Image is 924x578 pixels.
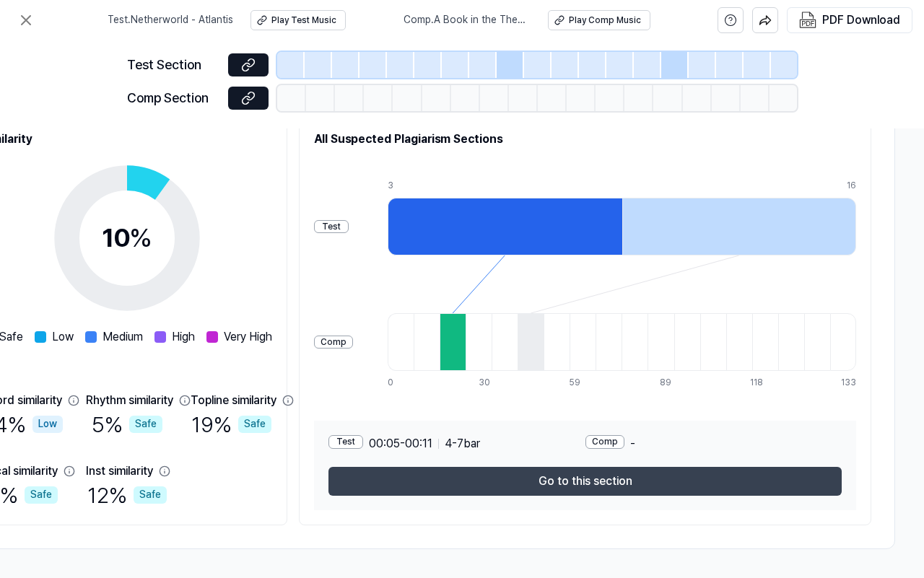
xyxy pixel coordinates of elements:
[479,377,505,389] div: 30
[799,12,816,29] img: PDF Download
[87,480,167,510] div: 12 %
[102,219,152,258] div: 10
[271,14,336,27] div: Play Test Music
[52,328,74,346] span: Low
[548,10,650,30] button: Play Comp Music
[718,7,744,33] button: help
[127,88,219,109] div: Comp Section
[238,416,271,433] div: Safe
[129,222,152,253] span: %
[328,435,363,449] div: Test
[86,463,153,480] div: Inst similarity
[585,435,842,452] div: -
[585,435,624,449] div: Comp
[134,486,167,504] div: Safe
[369,435,432,452] span: 00:05 - 00:11
[108,13,233,27] span: Test . Netherworld - Atlantis
[841,377,856,389] div: 133
[224,328,272,346] span: Very High
[847,180,856,192] div: 16
[796,8,903,32] button: PDF Download
[750,377,776,389] div: 118
[92,409,162,439] div: 5 %
[759,14,772,27] img: share
[127,55,219,76] div: Test Section
[129,416,162,433] div: Safe
[388,377,414,389] div: 0
[328,467,842,496] button: Go to this section
[569,14,641,27] div: Play Comp Music
[314,220,349,234] div: Test
[314,336,353,349] div: Comp
[103,328,143,346] span: Medium
[388,180,622,192] div: 3
[569,377,595,389] div: 59
[191,392,276,409] div: Topline similarity
[314,131,856,148] h2: All Suspected Plagiarism Sections
[660,377,686,389] div: 89
[172,328,195,346] span: High
[250,10,346,30] button: Play Test Music
[822,11,900,30] div: PDF Download
[445,435,480,452] span: 4 - 7 bar
[25,486,58,504] div: Safe
[86,392,173,409] div: Rhythm similarity
[32,416,63,433] div: Low
[724,13,737,27] svg: help
[404,13,531,27] span: Comp . A Book in the Theme
[191,409,271,439] div: 19 %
